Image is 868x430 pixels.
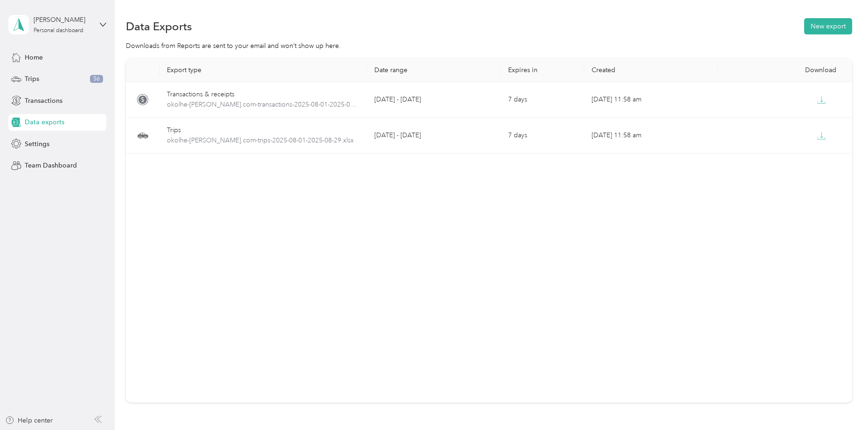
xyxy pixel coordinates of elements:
[34,15,92,25] div: [PERSON_NAME]
[167,125,359,135] div: Trips
[367,118,501,154] td: [DATE] - [DATE]
[126,21,192,31] h1: Data Exports
[167,135,359,146] span: okolhe-foushee.com-trips-2025-08-01-2025-08-29.xlsx
[501,59,584,82] th: Expires in
[25,74,39,84] span: Trips
[159,59,367,82] th: Export type
[501,82,584,118] td: 7 days
[584,118,718,154] td: [DATE] 11:58 am
[34,28,83,34] div: Personal dashboard
[584,82,718,118] td: [DATE] 11:58 am
[367,59,501,82] th: Date range
[25,117,64,127] span: Data exports
[5,416,53,425] button: Help center
[584,59,718,82] th: Created
[90,75,103,83] span: 56
[501,118,584,154] td: 7 days
[25,161,77,170] span: Team Dashboard
[25,53,43,62] span: Home
[816,378,868,430] iframe: Everlance-gr Chat Button Frame
[25,96,62,106] span: Transactions
[167,89,359,100] div: Transactions & receipts
[25,139,49,149] span: Settings
[725,66,844,74] div: Download
[367,82,501,118] td: [DATE] - [DATE]
[126,41,852,51] div: Downloads from Reports are sent to your email and won’t show up here.
[804,18,852,34] button: New export
[167,100,359,110] span: okolhe-foushee.com-transactions-2025-08-01-2025-08-29.xlsx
